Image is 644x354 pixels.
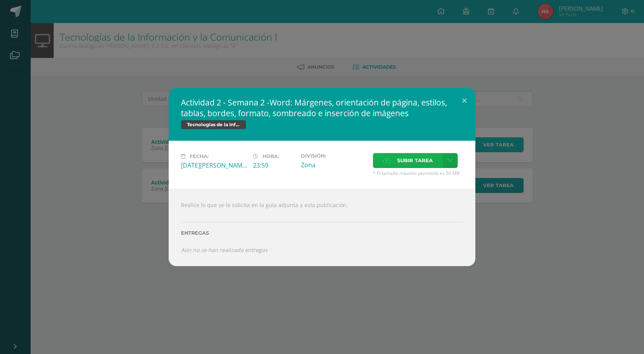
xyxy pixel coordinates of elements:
div: Realice lo que se le solicita en la guía adjunta a esta publicación. [169,189,475,266]
div: Zona [301,161,367,169]
label: Entregas [181,230,463,236]
div: [DATE][PERSON_NAME] [181,161,247,170]
span: * El tamaño máximo permitido es 50 MB [373,170,463,176]
span: Tecnologías de la Información y la Comunicación I [181,120,246,129]
button: Close (Esc) [453,88,475,114]
i: Aún no se han realizado entregas [181,246,268,254]
span: Hora: [263,153,279,159]
div: 23:59 [253,161,295,170]
span: Fecha: [190,153,209,159]
span: Subir tarea [397,153,433,168]
label: División: [301,153,367,159]
h2: Actividad 2 - Semana 2 -Word: Márgenes, orientación de página, estilos, tablas, bordes, formato, ... [181,97,463,119]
